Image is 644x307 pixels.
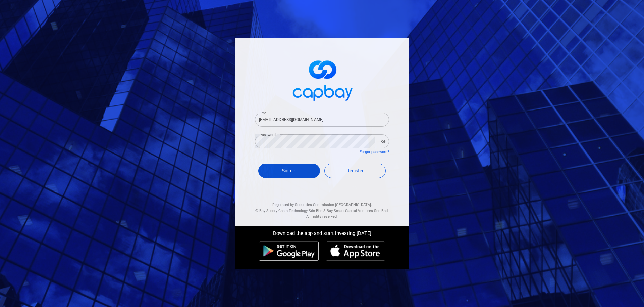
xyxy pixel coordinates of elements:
[288,54,356,104] img: logo
[360,150,389,154] a: Forgot password?
[259,241,319,261] img: android
[346,168,364,173] span: Register
[230,226,414,238] div: Download the app and start investing [DATE]
[324,164,386,178] a: Register
[255,209,322,213] span: © Bay Supply Chain Technology Sdn Bhd
[260,111,268,116] label: Email
[327,209,389,213] span: Bay Smart Capital Ventures Sdn Bhd.
[255,195,389,220] div: Regulated by Securities Commission [GEOGRAPHIC_DATA]. & All rights reserved.
[258,164,320,178] button: Sign In
[260,132,276,137] label: Password
[326,241,385,261] img: ios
